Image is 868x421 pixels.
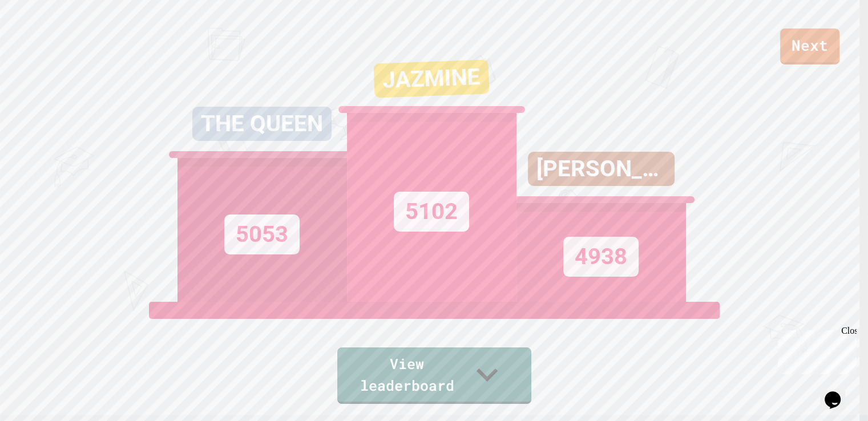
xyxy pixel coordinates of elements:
[780,29,839,64] a: Next
[337,347,531,404] a: View leaderboard
[192,107,332,141] div: THE QUEEN
[773,326,857,374] iframe: chat widget
[224,214,300,254] div: 5053
[5,5,79,72] div: Chat with us now!Close
[373,59,489,98] div: JAZMINE
[528,152,675,186] div: [PERSON_NAME]
[394,192,469,232] div: 5102
[820,375,857,410] iframe: chat widget
[563,237,639,277] div: 4938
